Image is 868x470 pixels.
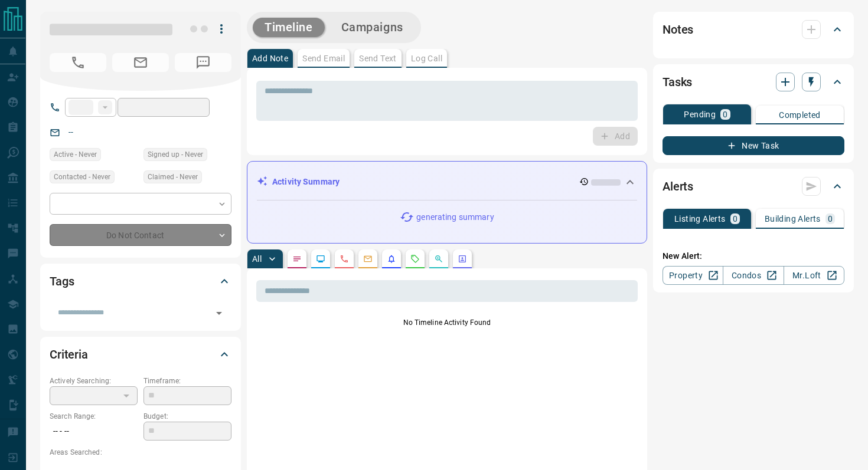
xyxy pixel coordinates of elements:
div: Activity Summary [257,171,637,193]
div: Do Not Contact [50,224,231,246]
svg: Emails [363,254,373,264]
span: No Number [175,53,231,72]
span: Active - Never [54,149,97,160]
p: Completed [779,111,821,119]
p: Building Alerts [765,215,821,223]
span: No Number [50,53,106,72]
span: No Email [112,53,169,72]
div: Tasks [663,68,844,96]
button: New Task [663,136,844,155]
svg: Lead Browsing Activity [316,254,325,264]
p: Add Note [252,54,288,63]
svg: Opportunities [434,254,443,264]
div: Alerts [663,172,844,201]
h2: Criteria [50,345,88,364]
div: Notes [663,15,844,44]
a: -- [68,127,73,137]
p: 0 [723,110,727,119]
p: Timeframe: [143,376,231,386]
h2: Tags [50,272,74,291]
p: No Timeline Activity Found [256,317,638,328]
p: 0 [733,215,738,223]
p: New Alert: [663,250,844,262]
svg: Requests [410,254,420,264]
button: Open [211,305,227,321]
svg: Listing Alerts [387,254,396,264]
p: Search Range: [50,411,138,422]
svg: Calls [340,254,349,264]
p: -- - -- [50,422,138,441]
span: Claimed - Never [148,171,198,183]
p: Pending [684,110,716,119]
svg: Agent Actions [458,254,467,264]
p: All [252,255,262,263]
p: 0 [828,215,833,223]
p: Activity Summary [272,176,340,188]
h2: Alerts [663,177,693,196]
button: Campaigns [329,18,415,37]
p: Areas Searched: [50,447,231,458]
a: Mr.Loft [784,266,844,285]
a: Property [663,266,723,285]
div: Criteria [50,340,231,369]
h2: Tasks [663,73,692,91]
div: Tags [50,267,231,295]
p: generating summary [416,211,494,224]
p: Listing Alerts [674,215,726,223]
span: Signed up - Never [148,149,203,160]
button: Timeline [253,18,325,37]
p: Actively Searching: [50,376,138,386]
p: Budget: [143,411,231,422]
span: Contacted - Never [54,171,110,183]
svg: Notes [292,254,302,264]
a: Condos [723,266,784,285]
h2: Notes [663,20,693,39]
